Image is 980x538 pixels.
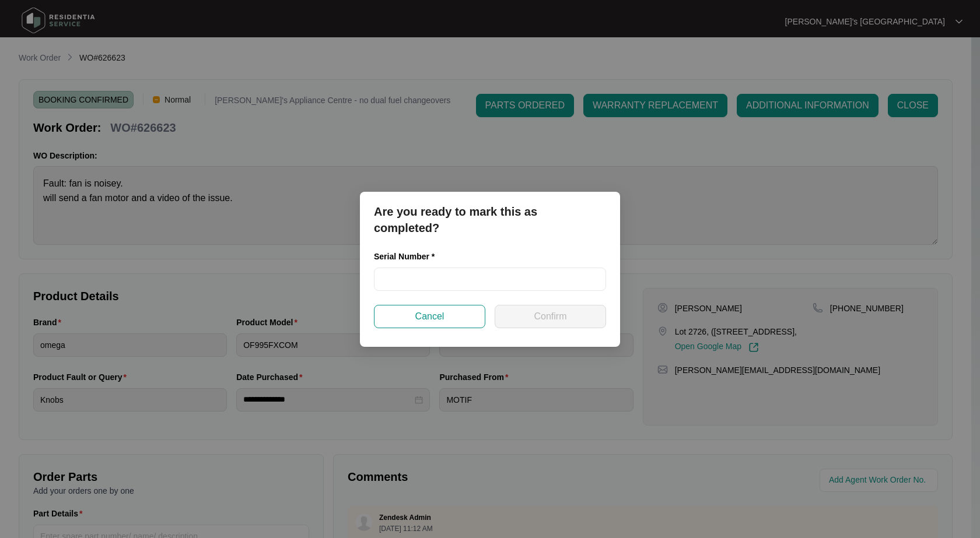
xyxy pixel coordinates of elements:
[374,305,485,328] button: Cancel
[415,310,444,323] span: Cancel
[495,305,606,328] button: Confirm
[374,251,443,262] label: Serial Number *
[374,220,606,236] p: completed?
[374,203,606,220] p: Are you ready to mark this as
